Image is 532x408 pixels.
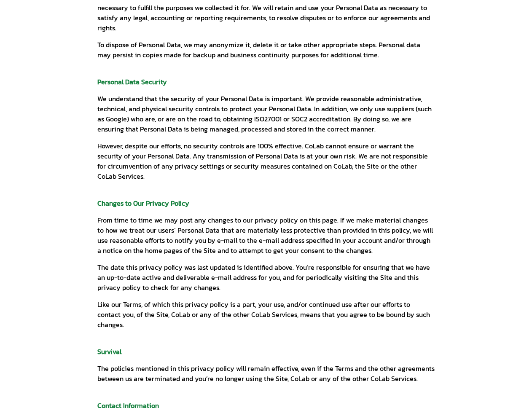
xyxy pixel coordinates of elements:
h2: Changes to Our Privacy Policy [97,198,435,208]
p: The date this privacy policy was last updated is identified above. You’re responsible for ensurin... [97,262,435,293]
p: However, despite our efforts, no security controls are 100% effective. CoLab cannot ensure or war... [97,141,435,181]
p: From time to time we may post any changes to our privacy policy on this page. If we make material... [97,215,435,255]
p: necessary to fulfill the purposes we collected it for. We will retain and use your Personal Data ... [97,3,435,33]
p: Like our Terms, of which this privacy policy is a part, your use, and/or continued use after our ... [97,299,435,330]
p: ‍The policies mentioned in this privacy policy will remain effective, even if the Terms and the o... [97,363,435,384]
p: To dispose of Personal Data, we may anonymize it, delete it or take other appropriate steps. Pers... [97,40,435,60]
p: ‍We understand that the security of your Personal Data is important. We provide reasonable admini... [97,94,435,134]
h2: Personal Data Security [97,77,435,87]
h2: Survival [97,346,435,357]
